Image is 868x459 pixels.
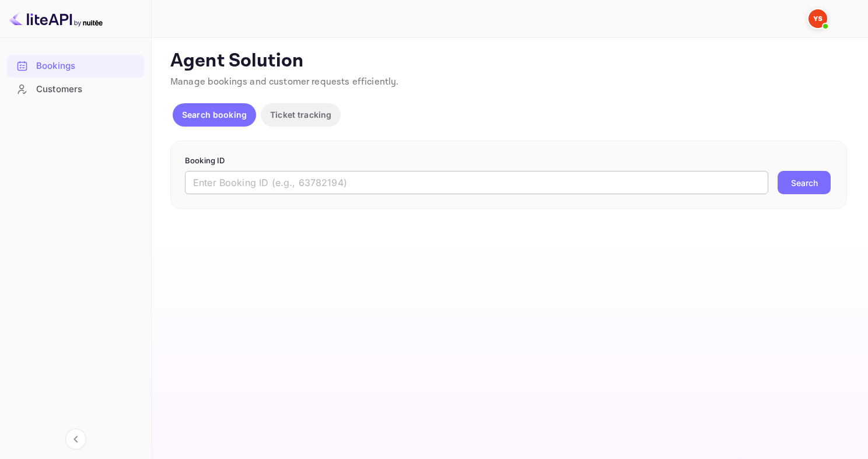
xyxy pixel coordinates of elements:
[170,76,399,88] span: Manage bookings and customer requests efficiently.
[778,171,831,194] button: Search
[7,55,144,78] div: Bookings
[7,78,144,101] div: Customers
[7,78,144,100] a: Customers
[185,155,832,167] p: Booking ID
[808,9,827,28] img: Yandex Support
[36,59,138,73] div: Bookings
[36,83,138,96] div: Customers
[270,108,331,121] p: Ticket tracking
[185,171,768,194] input: Enter Booking ID (e.g., 63782194)
[9,9,103,28] img: LiteAPI logo
[65,429,86,450] button: Collapse navigation
[182,108,247,121] p: Search booking
[7,55,144,76] a: Bookings
[170,50,847,73] p: Agent Solution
